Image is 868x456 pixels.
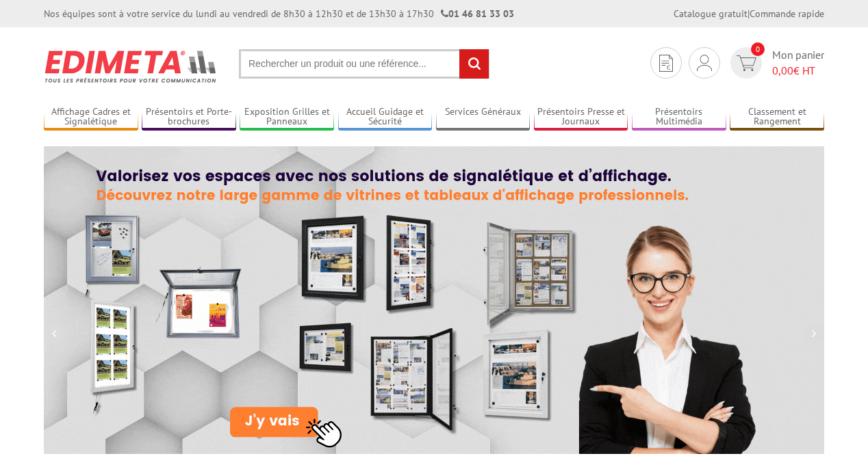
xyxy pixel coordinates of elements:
[436,106,531,129] a: Services Généraux
[659,55,673,72] img: devis rapide
[674,8,748,20] a: Catalogue gratuit
[751,42,765,56] span: 0
[737,55,756,71] img: devis rapide
[240,106,334,129] a: Exposition Grilles et Panneaux
[44,41,218,92] img: Présentoir, panneau, stand - Edimeta - PLV, affichage, mobilier bureau, entreprise
[772,47,824,79] span: Mon panier
[44,106,138,129] a: Affichage Cadres et Signalétique
[142,106,236,129] a: Présentoirs et Porte-brochures
[697,55,712,71] img: devis rapide
[772,63,824,79] span: € HT
[772,64,793,77] span: 0,00
[44,7,514,21] div: Nos équipes sont à votre service du lundi au vendredi de 8h30 à 12h30 et de 13h30 à 17h30
[727,47,824,79] a: devis rapide 0 Mon panier 0,00€ HT
[750,8,824,20] a: Commande rapide
[674,7,824,21] div: |
[239,49,489,79] input: Rechercher un produit ou une référence...
[632,106,726,129] a: Présentoirs Multimédia
[459,49,489,79] input: rechercher
[338,106,433,129] a: Accueil Guidage et Sécurité
[441,8,514,20] strong: 01 46 81 33 03
[534,106,628,129] a: Présentoirs Presse et Journaux
[730,106,824,129] a: Classement et Rangement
